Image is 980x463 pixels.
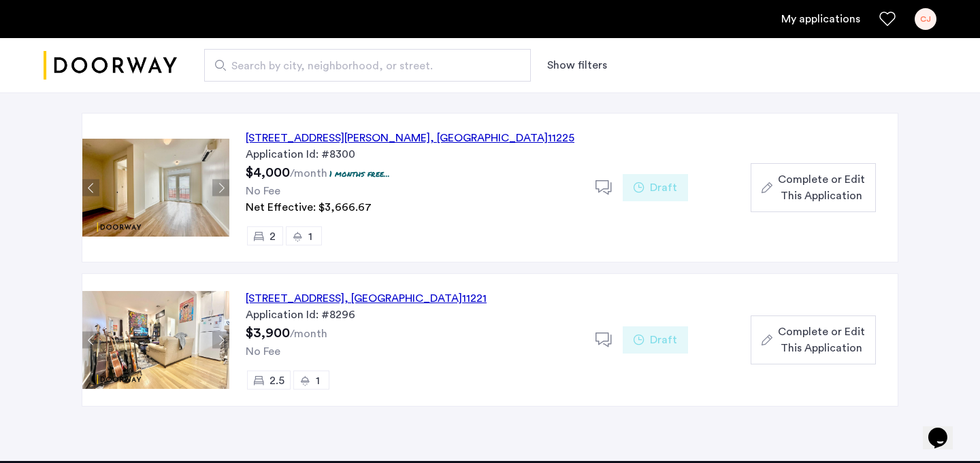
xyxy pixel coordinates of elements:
[308,231,312,242] span: 1
[246,307,579,323] div: Application Id: #8296
[915,8,936,30] div: CJ
[751,163,876,212] button: button
[778,324,865,356] span: Complete or Edit This Application
[781,11,860,27] a: My application
[269,231,276,242] span: 2
[778,171,865,204] span: Complete or Edit This Application
[44,40,177,91] a: Cazamio logo
[879,11,896,27] a: Favorites
[246,166,290,179] span: $4,000
[430,133,548,143] span: , [GEOGRAPHIC_DATA]
[82,179,99,196] button: Previous apartment
[246,290,487,307] div: [STREET_ADDRESS] 11221
[44,40,177,91] img: logo
[246,130,574,146] div: [STREET_ADDRESS][PERSON_NAME] 11225
[650,332,677,348] span: Draft
[923,409,966,449] iframe: chat widget
[82,291,229,389] img: Apartment photo
[212,332,229,349] button: Next apartment
[316,375,320,386] span: 1
[246,346,280,357] span: No Fee
[547,57,607,73] button: Show or hide filters
[82,139,229,237] img: Apartment photo
[231,58,493,74] span: Search by city, neighborhood, or street.
[290,168,327,179] sub: /month
[246,146,579,162] div: Application Id: #8300
[204,49,531,82] input: Apartment Search
[329,168,390,179] p: 1 months free...
[751,315,876,364] button: button
[246,326,290,340] span: $3,900
[269,375,284,386] span: 2.5
[82,332,99,349] button: Previous apartment
[246,202,372,213] span: Net Effective: $3,666.67
[650,179,677,196] span: Draft
[212,179,229,196] button: Next apartment
[290,328,327,339] sub: /month
[344,293,462,304] span: , [GEOGRAPHIC_DATA]
[246,186,280,196] span: No Fee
